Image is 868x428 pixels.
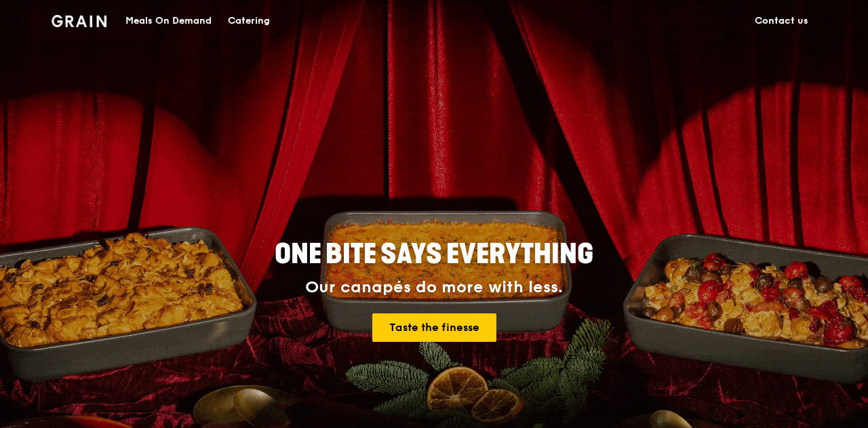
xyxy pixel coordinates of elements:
[372,313,496,342] a: Taste the finesse
[220,1,278,41] a: Catering
[52,15,106,27] img: Grain
[228,1,270,41] div: Catering
[125,1,212,41] div: Meals On Demand
[275,238,593,271] span: ONE BITE SAYS EVERYTHING
[190,278,678,297] div: Our canapés do more with less.
[747,1,816,41] a: Contact us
